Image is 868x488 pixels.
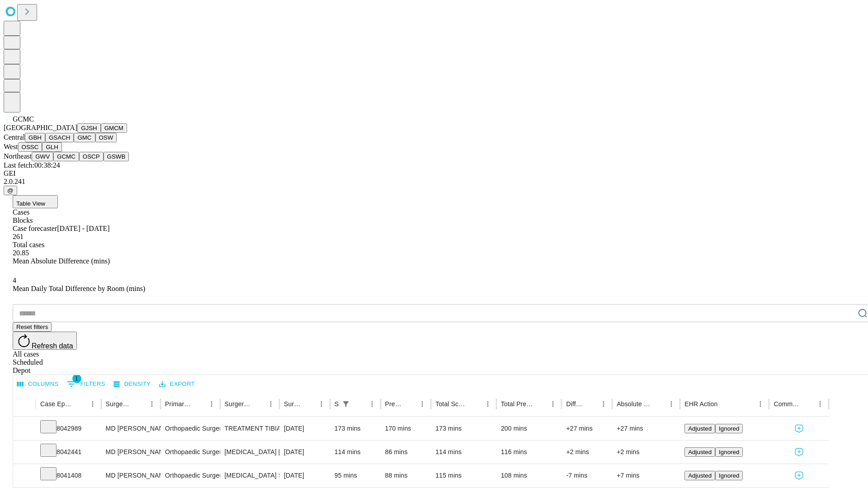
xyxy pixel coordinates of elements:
[13,195,58,208] button: Table View
[165,441,215,464] div: Orthopaedic Surgery
[366,398,378,410] button: Menu
[547,398,559,410] button: Menu
[146,398,158,410] button: Menu
[566,417,608,440] div: +27 mins
[617,417,675,440] div: +27 mins
[13,257,110,265] span: Mean Absolute Difference (mins)
[4,178,864,186] div: 2.0.241
[40,400,73,408] div: Case Epic Id
[13,322,52,332] button: Reset filters
[416,398,429,410] button: Menu
[225,400,251,408] div: Surgery Name
[566,464,608,487] div: -7 mins
[315,398,328,410] button: Menu
[435,464,492,487] div: 115 mins
[4,133,25,141] span: Central
[40,441,97,464] div: 8042441
[284,417,325,440] div: [DATE]
[13,225,57,232] span: Case forecaster
[111,377,153,391] button: Density
[53,152,79,161] button: GCMC
[18,468,31,484] button: Expand
[13,241,44,249] span: Total cases
[715,471,743,480] button: Ignored
[335,400,339,408] div: Scheduled In Room Duration
[501,464,557,487] div: 108 mins
[585,398,597,410] button: Sort
[284,441,325,464] div: [DATE]
[814,398,826,410] button: Menu
[104,152,129,161] button: GSWB
[40,417,97,440] div: 8042989
[106,400,132,408] div: Surgeon Name
[40,464,97,487] div: 8041408
[335,417,376,440] div: 173 mins
[597,398,610,410] button: Menu
[617,441,675,464] div: +2 mins
[684,400,717,408] div: EHR Action
[617,400,651,408] div: Absolute Difference
[57,225,109,232] span: [DATE] - [DATE]
[32,152,53,161] button: GWV
[385,441,427,464] div: 86 mins
[385,400,403,408] div: Predicted In Room Duration
[106,464,156,487] div: MD [PERSON_NAME]
[340,398,352,410] div: 1 active filter
[86,398,99,410] button: Menu
[566,441,608,464] div: +2 mins
[335,464,376,487] div: 95 mins
[435,417,492,440] div: 173 mins
[95,133,117,142] button: OSW
[205,398,218,410] button: Menu
[165,417,215,440] div: Orthopaedic Surgery
[284,464,325,487] div: [DATE]
[719,425,739,432] span: Ignored
[42,142,61,152] button: GLH
[284,400,302,408] div: Surgery Date
[684,424,715,433] button: Adjusted
[4,152,32,160] span: Northeast
[501,400,533,408] div: Total Predicted Duration
[165,464,215,487] div: Orthopaedic Surgery
[715,424,743,433] button: Ignored
[13,277,16,284] span: 4
[469,398,481,410] button: Sort
[719,449,739,455] span: Ignored
[106,417,156,440] div: MD [PERSON_NAME]
[74,398,86,410] button: Sort
[688,449,712,455] span: Adjusted
[335,441,376,464] div: 114 mins
[718,398,731,410] button: Sort
[79,152,104,161] button: OSCP
[4,124,77,131] span: [GEOGRAPHIC_DATA]
[302,398,315,410] button: Sort
[385,417,427,440] div: 170 mins
[74,133,95,142] button: GMC
[403,398,416,410] button: Sort
[165,400,191,408] div: Primary Service
[13,332,77,350] button: Refresh data
[774,400,800,408] div: Comments
[101,123,127,133] button: GMCM
[264,398,277,410] button: Menu
[252,398,264,410] button: Sort
[16,324,48,330] span: Reset filters
[18,142,42,152] button: OSSC
[684,447,715,457] button: Adjusted
[225,417,275,440] div: TREATMENT TIBIAL FRACTURE BY INTRAMEDULLARY IMPLANT
[353,398,366,410] button: Sort
[340,398,352,410] button: Show filters
[18,421,31,437] button: Expand
[385,464,427,487] div: 88 mins
[501,441,557,464] div: 116 mins
[32,342,73,350] span: Refresh data
[4,161,60,169] span: Last fetch: 00:38:24
[481,398,494,410] button: Menu
[501,417,557,440] div: 200 mins
[435,400,468,408] div: Total Scheduled Duration
[16,200,45,207] span: Table View
[193,398,205,410] button: Sort
[225,464,275,487] div: [MEDICAL_DATA] SKIN [MEDICAL_DATA] AND MUSCLE
[617,464,675,487] div: +7 mins
[65,377,108,391] button: Show filters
